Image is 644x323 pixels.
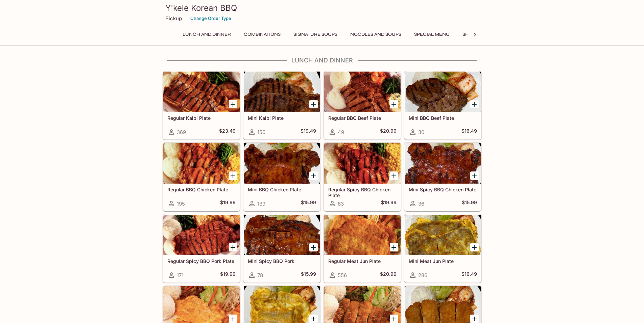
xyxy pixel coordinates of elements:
h5: $15.99 [301,199,316,208]
h5: $19.49 [301,128,316,136]
a: Mini Meat Jun Plate286$16.49 [404,214,481,282]
div: Regular BBQ Beef Plate [324,72,401,112]
span: 156 [257,129,265,135]
h3: Y'kele Korean BBQ [165,3,479,13]
a: Regular Meat Jun Plate556$20.99 [324,214,401,282]
button: Add Regular Chicken Katsu Plate [390,315,398,323]
h5: Regular BBQ Chicken Plate [167,187,236,192]
span: 83 [338,200,344,207]
h5: Regular BBQ Beef Plate [328,115,397,121]
div: Regular BBQ Chicken Plate [163,143,240,184]
button: Shrimp Combos [459,30,507,39]
button: Signature Soups [290,30,341,39]
button: Add Mini BBQ Chicken Plate [309,171,318,180]
h5: Mini BBQ Beef Plate [409,115,477,121]
span: 195 [177,200,185,207]
button: Add Mini Meat Jun Plate [470,243,479,251]
a: Mini Spicy BBQ Chicken Plate36$15.99 [404,143,481,211]
button: Add Regular BBQ Chicken Plate [229,171,237,180]
h5: $20.99 [380,128,397,136]
h5: Regular Kalbi Plate [167,115,236,121]
a: Regular BBQ Beef Plate49$20.99 [324,71,401,139]
h5: $15.99 [301,271,316,279]
div: Mini Kalbi Plate [244,72,320,112]
a: Mini Spicy BBQ Pork78$15.99 [243,214,320,282]
button: Add Mini BBQ Beef Plate [470,100,479,108]
div: Regular Spicy BBQ Chicken Plate [324,143,401,184]
h5: $19.99 [381,199,397,208]
div: Mini BBQ Beef Plate [405,72,481,112]
h5: Mini Spicy BBQ Chicken Plate [409,187,477,192]
div: Mini Spicy BBQ Chicken Plate [405,143,481,184]
h5: Regular Spicy BBQ Chicken Plate [328,187,397,198]
div: Regular Kalbi Plate [163,72,240,112]
button: Add Mini Kalbi Plate [309,100,318,108]
button: Lunch and Dinner [179,30,235,39]
h5: $19.99 [220,271,236,279]
button: Add Mini Spicy BBQ Chicken Plate [470,171,479,180]
h4: Lunch and Dinner [163,57,482,64]
button: Add Mini Fish Jun Plate [309,315,318,323]
h5: Mini BBQ Chicken Plate [248,187,316,192]
button: Noodles and Soups [347,30,405,39]
a: Mini BBQ Beef Plate30$16.49 [404,71,481,139]
button: Add Mini Spicy BBQ Pork [309,243,318,251]
span: 556 [338,272,347,278]
span: 369 [177,129,186,135]
div: Mini Spicy BBQ Pork [244,215,320,255]
button: Special Menu [410,30,453,39]
span: 139 [257,200,265,207]
button: Add Regular Kalbi Plate [229,100,237,108]
button: Add Regular Spicy BBQ Pork Plate [229,243,237,251]
div: Regular Spicy BBQ Pork Plate [163,215,240,255]
a: Regular Spicy BBQ Chicken Plate83$19.99 [324,143,401,211]
a: Regular Kalbi Plate369$23.49 [163,71,240,139]
h5: Mini Meat Jun Plate [409,258,477,264]
span: 49 [338,129,344,135]
button: Add Regular Meat Jun Plate [390,243,398,251]
h5: $16.49 [461,128,477,136]
span: 30 [418,129,424,135]
h5: Regular Meat Jun Plate [328,258,397,264]
h5: $15.99 [462,199,477,208]
a: Mini BBQ Chicken Plate139$15.99 [243,143,320,211]
a: Mini Kalbi Plate156$19.49 [243,71,320,139]
div: Mini BBQ Chicken Plate [244,143,320,184]
div: Regular Meat Jun Plate [324,215,401,255]
h5: $23.49 [219,128,236,136]
p: Pickup [165,15,182,22]
h5: $20.99 [380,271,397,279]
h5: $16.49 [461,271,477,279]
button: Add Mini Chicken Katsu Plate [470,315,479,323]
span: 36 [418,200,424,207]
button: Combinations [240,30,284,39]
button: Change Order Type [187,13,234,24]
a: Regular Spicy BBQ Pork Plate171$19.99 [163,214,240,282]
div: Mini Meat Jun Plate [405,215,481,255]
h5: Regular Spicy BBQ Pork Plate [167,258,236,264]
button: Add Regular BBQ Beef Plate [390,100,398,108]
span: 78 [257,272,263,278]
button: Add Regular Spicy BBQ Chicken Plate [390,171,398,180]
span: 171 [177,272,184,278]
span: 286 [418,272,427,278]
button: Add Regular Fish Jun Plate [229,315,237,323]
a: Regular BBQ Chicken Plate195$19.99 [163,143,240,211]
h5: Mini Kalbi Plate [248,115,316,121]
h5: $19.99 [220,199,236,208]
h5: Mini Spicy BBQ Pork [248,258,316,264]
